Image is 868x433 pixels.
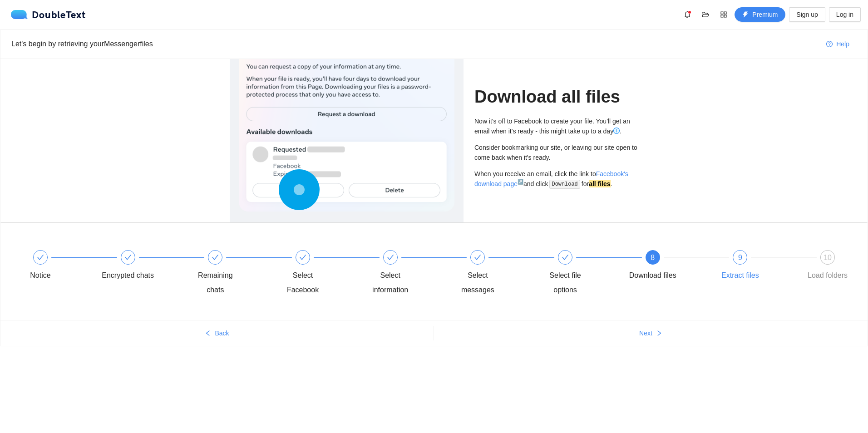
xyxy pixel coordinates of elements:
div: Select Facebook [276,250,364,297]
div: DoubleText [11,10,86,19]
div: Encrypted chats [102,268,154,283]
img: logo [11,10,32,19]
span: Log in [836,10,853,20]
div: 9Extract files [714,250,801,283]
button: bell [680,7,695,22]
div: Let's begin by retrieving your Messenger files [11,38,819,49]
div: Download files [629,268,676,283]
span: 8 [651,254,655,261]
code: Download [549,180,581,189]
span: right [656,330,662,337]
span: question-circle [826,41,833,48]
button: leftBack [0,326,434,340]
div: Now it's off to Facebook to create your file. You'll get an email when it's ready - this might ta... [474,116,638,136]
span: thunderbolt [742,11,749,19]
div: Remaining chats [189,250,276,297]
div: 8Download files [626,250,714,283]
a: logoDoubleText [11,10,86,19]
div: Select file options [539,250,626,297]
span: Next [639,328,652,338]
div: 10Load folders [801,250,854,283]
span: check [37,254,44,261]
div: Select messages [451,268,504,297]
div: Select Facebook [276,268,329,297]
span: Back [215,328,229,338]
button: thunderboltPremium [735,7,785,22]
button: Sign up [789,7,825,22]
span: check [387,254,394,261]
div: Encrypted chats [102,250,189,283]
span: appstore [717,11,730,18]
span: 10 [824,254,832,261]
span: check [124,254,132,261]
span: 9 [738,254,742,261]
sup: ↗ [518,179,523,184]
span: Help [836,39,849,49]
span: bell [681,11,694,18]
div: Notice [30,268,50,283]
a: Facebook's download page↗ [474,170,628,187]
span: check [212,254,219,261]
span: check [299,254,306,261]
div: Notice [14,250,102,283]
span: check [562,254,569,261]
span: left [205,330,211,337]
h1: Download all files [474,86,638,108]
strong: all files [589,180,610,187]
div: Extract files [721,268,759,283]
button: Log in [829,7,861,22]
span: info-circle [613,128,620,134]
button: appstore [716,7,731,22]
div: Select file options [539,268,592,297]
span: Sign up [796,10,818,20]
div: Select information [364,268,417,297]
span: check [474,254,481,261]
button: question-circleHelp [819,37,857,51]
div: Consider bookmarking our site, or leaving our site open to come back when it's ready. [474,143,638,162]
span: Premium [752,10,778,20]
button: Nextright [434,326,868,340]
div: Remaining chats [189,268,242,297]
div: Select messages [451,250,539,297]
div: Select information [364,250,452,297]
button: folder-open [698,7,713,22]
div: Load folders [808,268,848,283]
span: folder-open [699,11,712,18]
div: When you receive an email, click the link to and click for . [474,169,638,189]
